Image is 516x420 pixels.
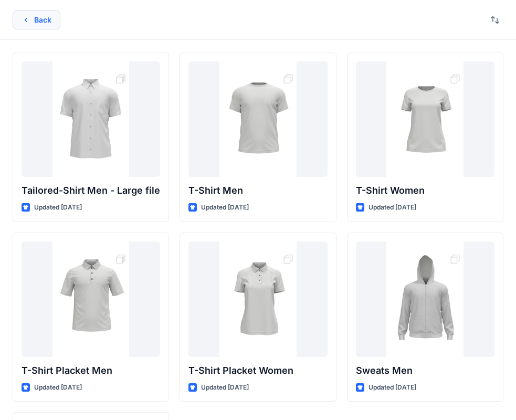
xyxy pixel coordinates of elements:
[188,363,327,378] p: T-Shirt Placket Women
[201,202,249,213] p: Updated [DATE]
[22,241,160,357] a: T-Shirt Placket Men
[13,10,60,29] button: Back
[368,202,416,213] p: Updated [DATE]
[22,183,160,198] p: Tailored-Shirt Men - Large file
[368,382,416,393] p: Updated [DATE]
[356,61,494,177] a: T-Shirt Women
[356,183,494,198] p: T-Shirt Women
[188,61,327,177] a: T-Shirt Men
[201,382,249,393] p: Updated [DATE]
[34,382,82,393] p: Updated [DATE]
[356,241,494,357] a: Sweats Men
[22,363,160,378] p: T-Shirt Placket Men
[188,241,327,357] a: T-Shirt Placket Women
[356,363,494,378] p: Sweats Men
[34,202,82,213] p: Updated [DATE]
[188,183,327,198] p: T-Shirt Men
[22,61,160,177] a: Tailored-Shirt Men - Large file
